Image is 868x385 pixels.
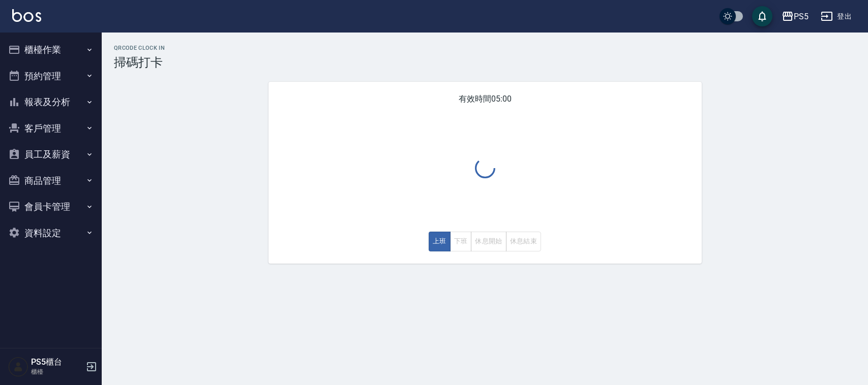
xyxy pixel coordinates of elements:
[4,63,98,89] button: 預約管理
[114,55,856,70] h3: 掃碼打卡
[12,9,41,22] img: Logo
[114,45,856,51] h2: QRcode Clock In
[794,10,809,23] div: PS5
[777,6,813,27] button: PS5
[817,7,856,26] button: 登出
[4,194,98,220] button: 會員卡管理
[31,357,83,367] h5: PS5櫃台
[4,220,98,246] button: 資料設定
[4,89,98,115] button: 報表及分析
[4,37,98,63] button: 櫃檯作業
[268,82,702,264] div: 有效時間 05:00
[8,357,28,377] img: Person
[4,141,98,168] button: 員工及薪資
[4,168,98,194] button: 商品管理
[4,115,98,142] button: 客戶管理
[31,367,83,376] p: 櫃檯
[752,6,772,26] button: save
